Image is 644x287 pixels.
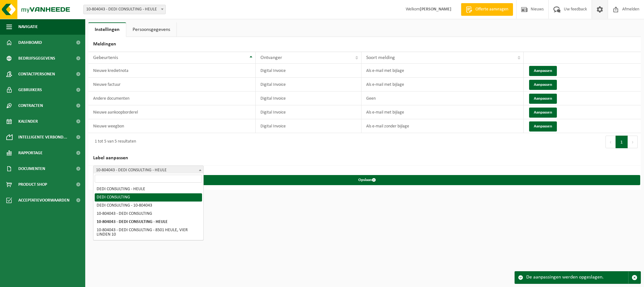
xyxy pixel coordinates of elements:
[420,7,451,12] strong: [PERSON_NAME]
[93,55,118,60] span: Gebeurtenis
[616,136,628,148] button: 1
[529,121,557,132] button: Aanpassen
[88,78,256,91] td: Nieuwe factuur
[93,166,204,175] span: 10-804043 - DEDI CONSULTING - HEULE
[628,136,638,148] button: Next
[88,37,641,52] h2: Meldingen
[361,64,523,78] td: Als e-mail met bijlage
[88,22,126,37] a: Instellingen
[18,145,43,161] span: Rapportage
[529,108,557,118] button: Aanpassen
[88,64,256,78] td: Nieuwe kredietnota
[18,35,42,50] span: Dashboard
[95,185,202,193] li: DEDI CONSULTING - HEULE
[94,175,640,185] button: Opslaan
[605,136,616,148] button: Previous
[18,98,43,114] span: Contracten
[260,55,282,60] span: Ontvanger
[88,151,641,166] h2: Label aanpassen
[529,66,557,76] button: Aanpassen
[83,5,166,14] span: 10-804043 - DEDI CONSULTING - HEULE
[95,226,202,239] li: 10-804043 - DEDI CONSULTING - 8501 HEULE, VIER LINDEN 10
[92,136,136,148] div: 1 tot 5 van 5 resultaten
[474,6,510,13] span: Offerte aanvragen
[529,94,557,104] button: Aanpassen
[126,22,176,37] a: Persoonsgegevens
[18,19,38,35] span: Navigatie
[18,114,38,129] span: Kalender
[256,78,361,91] td: Digital Invoice
[95,218,202,226] li: 10-804043 - DEDI CONSULTING - HEULE
[95,202,202,210] li: DEDI CONSULTING - 10-804043
[88,105,256,119] td: Nieuwe aankoopborderel
[18,161,45,177] span: Documenten
[88,91,256,105] td: Andere documenten
[361,119,523,133] td: Als e-mail zonder bijlage
[18,50,55,66] span: Bedrijfsgegevens
[84,5,165,14] span: 10-804043 - DEDI CONSULTING - HEULE
[18,177,47,192] span: Product Shop
[361,91,523,105] td: Geen
[18,66,55,82] span: Contactpersonen
[256,91,361,105] td: Digital Invoice
[361,105,523,119] td: Als e-mail met bijlage
[256,119,361,133] td: Digital Invoice
[93,166,203,175] span: 10-804043 - DEDI CONSULTING - HEULE
[18,82,42,98] span: Gebruikers
[366,55,395,60] span: Soort melding
[256,64,361,78] td: Digital Invoice
[529,80,557,90] button: Aanpassen
[95,193,202,202] li: DEDI CONSULTING
[256,105,361,119] td: Digital Invoice
[461,3,513,16] a: Offerte aanvragen
[18,129,67,145] span: Intelligente verbond...
[18,192,69,208] span: Acceptatievoorwaarden
[88,119,256,133] td: Nieuwe weegbon
[95,210,202,218] li: 10-804043 - DEDI CONSULTING
[361,78,523,91] td: Als e-mail met bijlage
[526,272,628,284] div: De aanpassingen werden opgeslagen.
